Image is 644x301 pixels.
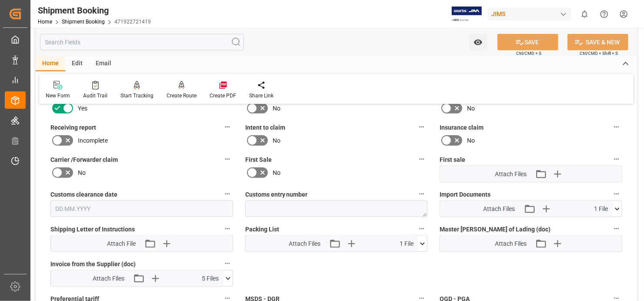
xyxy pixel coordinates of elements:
button: Packing List [416,223,427,234]
span: No [273,104,280,113]
div: New Form [46,92,70,100]
span: No [467,104,475,113]
span: Ctrl/CMD + S [516,50,541,57]
a: Home [38,19,52,25]
button: show 0 new notifications [575,4,594,24]
div: Shipment Booking [38,4,151,17]
button: First Sale [416,154,427,165]
div: Email [89,57,118,71]
span: Yes [78,104,87,113]
div: JIMS [488,8,571,20]
div: Start Tracking [120,92,153,100]
button: Carrier /Forwarder claim [222,154,233,165]
span: Invoice from the Supplier (doc) [50,260,136,269]
span: Attach Files [93,274,124,283]
span: No [273,136,280,145]
span: First Sale [245,155,272,164]
button: Import Documents [611,188,622,200]
button: Insurance claim [611,121,622,133]
div: Audit Trail [83,92,107,100]
div: Home [36,57,65,71]
div: Create Route [167,92,197,100]
span: Incomplete [78,136,108,145]
button: Customs clearance date [222,188,233,200]
span: Customs entry number [245,190,308,199]
span: Shipping Letter of Instructions [50,225,135,234]
button: First sale [611,154,622,165]
button: JIMS [488,6,575,22]
span: 1 File [594,204,608,214]
span: Receiving report [50,123,96,132]
span: Customs clearance date [50,190,117,199]
span: Intent to claim [245,123,285,132]
div: Create PDF [210,92,236,100]
button: Master [PERSON_NAME] of Lading (doc) [611,223,622,234]
span: No [78,168,86,177]
span: No [467,136,475,145]
span: Attach Files [495,239,527,248]
button: Invoice from the Supplier (doc) [222,258,233,269]
span: Master [PERSON_NAME] of Lading (doc) [440,225,551,234]
span: 1 File [400,239,414,248]
span: No [273,168,280,177]
input: DD.MM.YYYY [50,201,233,217]
button: Shipping Letter of Instructions [222,223,233,234]
span: Import Documents [440,190,491,199]
button: SAVE & NEW [567,34,628,50]
button: Customs entry number [416,188,427,200]
button: Intent to claim [416,121,427,133]
button: SAVE [497,34,558,50]
button: open menu [469,34,487,50]
span: Insurance claim [440,123,484,132]
img: Exertis%20JAM%20-%20Email%20Logo.jpg_1722504956.jpg [452,7,482,22]
span: Attach Files [289,239,320,248]
input: Search Fields [40,34,244,50]
button: Receiving report [222,121,233,133]
span: Packing List [245,225,279,234]
div: Edit [65,57,89,71]
a: Shipment Booking [62,19,105,25]
span: Attach Files [495,170,527,179]
div: Share Link [249,92,274,100]
button: Help Center [594,4,614,24]
span: Carrier /Forwarder claim [50,155,118,164]
span: First sale [440,155,465,164]
span: Attach File [107,239,136,248]
span: 5 Files [202,274,219,283]
span: Attach Files [484,204,515,214]
span: Ctrl/CMD + Shift + S [580,50,618,57]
